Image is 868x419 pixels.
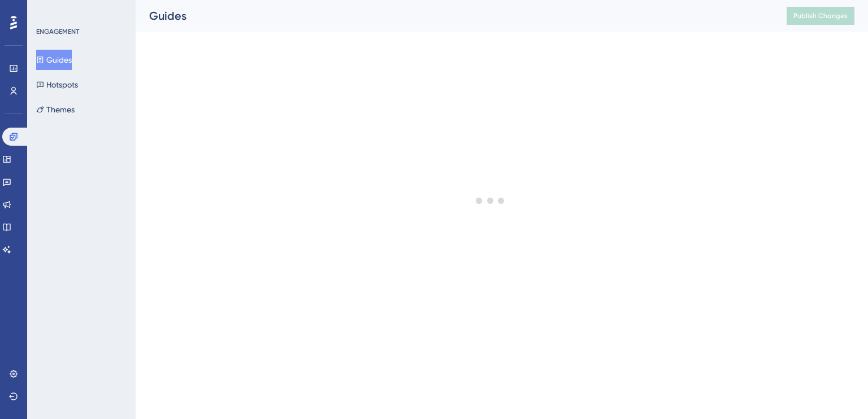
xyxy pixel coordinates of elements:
button: Themes [36,99,75,120]
div: Guides [149,8,758,24]
button: Guides [36,50,72,70]
button: Hotspots [36,75,78,95]
div: ENGAGEMENT [36,27,79,36]
button: Publish Changes [787,7,854,25]
span: Publish Changes [793,11,848,20]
